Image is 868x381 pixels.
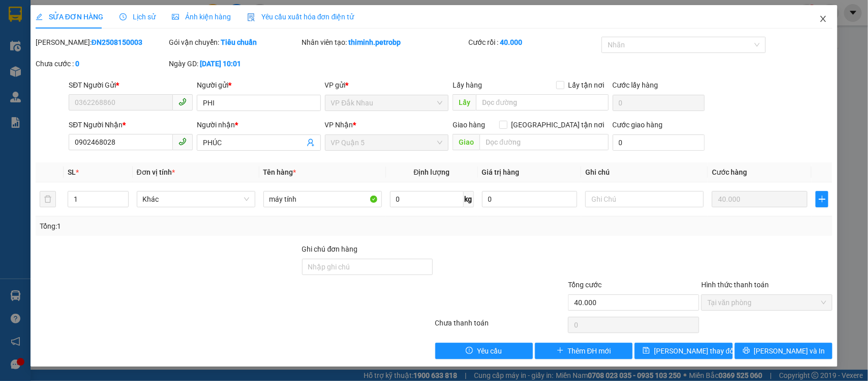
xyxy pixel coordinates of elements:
[564,79,609,91] span: Lấy tận nơi
[143,192,249,207] span: Khác
[325,79,449,91] div: VP gửi
[500,38,522,46] b: 40.000
[172,13,231,21] span: Ảnh kiện hàng
[8,66,74,78] div: 40.000
[643,347,650,355] span: save
[477,345,502,357] span: Yêu cầu
[743,347,750,355] span: printer
[169,37,300,48] div: Gói vận chuyển:
[476,94,609,111] input: Dọc đường
[453,134,480,150] span: Giao
[453,81,482,89] span: Lấy hàng
[36,37,167,48] div: [PERSON_NAME]:
[247,13,255,21] img: icon
[581,162,708,182] th: Ghi chú
[200,60,241,68] b: [DATE] 10:01
[435,343,533,359] button: exclamation-circleYêu cầu
[712,168,747,176] span: Cước hàng
[36,58,167,69] div: Chưa cước :
[707,295,826,310] span: Tại văn phòng
[302,37,466,48] div: Nhân viên tạo:
[331,95,443,111] span: VP Đắk Nhau
[613,121,663,129] label: Cước giao hàng
[68,168,76,176] span: SL
[178,138,187,146] span: phone
[635,343,732,359] button: save[PERSON_NAME] thay đổi
[613,134,705,151] input: Cước giao hàng
[468,37,600,48] div: Cước rồi :
[169,58,300,69] div: Ngày GD:
[557,347,564,355] span: plus
[414,168,450,176] span: Định lượng
[69,79,193,91] div: SĐT Người Gửi
[507,119,609,130] span: [GEOGRAPHIC_DATA] tận nơi
[119,13,127,20] span: clock-circle
[263,168,296,176] span: Tên hàng
[819,15,827,23] span: close
[754,345,825,357] span: [PERSON_NAME] và In
[75,60,79,68] b: 0
[36,13,103,21] span: SỬA ĐƠN HÀNG
[119,13,156,21] span: Lịch sử
[480,134,609,150] input: Dọc đường
[178,98,187,106] span: phone
[302,245,358,253] label: Ghi chú đơn hàng
[36,13,43,20] span: edit
[349,38,401,46] b: thiminh.petrobp
[466,347,473,355] span: exclamation-circle
[197,79,321,91] div: Người gửi
[434,317,567,335] div: Chưa thanh toán
[247,13,354,21] span: Yêu cầu xuất hóa đơn điện tử
[568,281,602,289] span: Tổng cước
[331,135,443,150] span: VP Quận 5
[9,33,72,45] div: PHI
[453,121,485,129] span: Giao hàng
[816,195,828,203] span: plus
[79,9,148,33] div: VP Quận 5
[92,38,142,46] b: ĐN2508150003
[585,191,704,207] input: Ghi Chú
[79,33,148,45] div: PHÚC
[482,168,520,176] span: Giá trị hàng
[654,345,735,357] span: [PERSON_NAME] thay đổi
[8,67,23,77] span: CR :
[40,221,336,232] div: Tổng: 1
[712,191,807,207] input: 0
[613,81,659,89] label: Cước lấy hàng
[735,343,832,359] button: printer[PERSON_NAME] và In
[464,191,474,207] span: kg
[221,38,257,46] b: Tiêu chuẩn
[197,119,321,130] div: Người nhận
[307,139,315,147] span: user-add
[172,13,179,20] span: picture
[79,10,104,20] span: Nhận:
[9,10,24,20] span: Gửi:
[535,343,633,359] button: plusThêm ĐH mới
[137,168,175,176] span: Đơn vị tính
[40,191,56,207] button: delete
[302,259,433,275] input: Ghi chú đơn hàng
[816,191,828,207] button: plus
[568,345,611,357] span: Thêm ĐH mới
[613,95,705,111] input: Cước lấy hàng
[263,191,382,207] input: VD: Bàn, Ghế
[701,281,769,289] label: Hình thức thanh toán
[9,9,72,33] div: VP Đắk Nhau
[453,94,476,111] span: Lấy
[325,121,353,129] span: VP Nhận
[809,5,837,34] button: Close
[69,119,193,130] div: SĐT Người Nhận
